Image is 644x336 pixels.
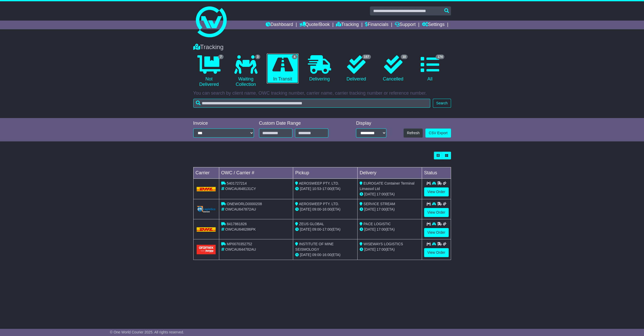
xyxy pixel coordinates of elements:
[227,242,252,246] span: MP0070352752
[292,55,297,59] span: 4
[197,206,216,212] img: GetCarrierServiceLogo
[193,121,254,126] div: Invoice
[433,99,451,108] button: Search
[364,227,376,231] span: [DATE]
[401,55,408,59] span: 10
[356,121,386,126] div: Display
[395,21,416,29] a: Support
[360,181,415,191] span: EUROGATE Container Terminal Limassol Ltd
[424,228,449,237] a: View Order
[362,55,371,59] span: 157
[422,167,451,179] td: Status
[299,202,339,206] span: AEROSWEEP PTY. LTD.
[299,222,324,226] span: ZEUS GLOBAL
[193,167,219,179] td: Carrier
[364,207,376,211] span: [DATE]
[197,245,216,254] img: Aramex.png
[225,187,256,191] span: OWCAU648131CY
[300,253,311,257] span: [DATE]
[424,187,449,196] a: View Order
[377,53,409,84] a: 10 Cancelled
[293,167,358,179] td: Pickup
[227,181,247,185] span: 5401727214
[360,192,420,197] div: (ETA)
[424,248,449,257] a: View Order
[295,252,355,258] div: - (ETA)
[191,43,454,51] div: Tracking
[360,207,420,212] div: (ETA)
[255,55,261,59] span: 3
[357,167,422,179] td: Delivery
[197,227,216,231] img: DHL.png
[300,227,311,231] span: [DATE]
[414,53,446,84] a: 174 All
[227,202,262,206] span: ONEWORLD0000208
[377,192,386,196] span: 17:00
[193,90,451,96] p: You can search by client name, OWC tracking number, carrier name, carrier tracking number or refe...
[377,247,386,251] span: 17:00
[230,53,262,89] a: 3 Waiting Collection
[267,53,298,84] a: 4 In Transit
[403,129,423,138] button: Refresh
[300,207,311,211] span: [DATE]
[295,227,355,232] div: - (ETA)
[364,192,376,196] span: [DATE]
[225,207,256,211] span: OWCAU647872AU
[110,330,184,334] span: © One World Courier 2025. All rights reserved.
[365,21,388,29] a: Financials
[422,21,445,29] a: Settings
[322,187,331,191] span: 17:00
[424,208,449,217] a: View Order
[336,21,359,29] a: Tracking
[197,187,216,191] img: DHL.png
[299,21,330,29] a: Quote/Book
[340,53,372,84] a: 157 Delivered
[266,21,293,29] a: Dashboard
[295,186,355,192] div: - (ETA)
[425,129,451,138] a: CSV Export
[299,181,339,185] span: AEROSWEEP PTY. LTD.
[227,222,247,226] span: 8417861826
[295,207,355,212] div: - (ETA)
[225,227,256,231] span: OWCAU646286PK
[312,207,321,211] span: 09:00
[193,53,225,89] a: 7 Not Delivered
[377,207,386,211] span: 17:00
[312,187,321,191] span: 10:53
[360,227,420,232] div: (ETA)
[363,202,395,206] span: SERVICE STREAM
[322,227,331,231] span: 17:00
[300,187,311,191] span: [DATE]
[363,242,403,246] span: WISEWAYS LOGISTICS
[295,242,333,251] span: INSTITUTE OF MINE SEISMOLOGY
[363,222,391,226] span: PACE LOGISTIC
[360,247,420,252] div: (ETA)
[259,121,341,126] div: Custom Date Range
[225,247,256,251] span: OWCAU644782AU
[377,227,386,231] span: 17:00
[322,207,331,211] span: 16:00
[312,253,321,257] span: 09:00
[436,55,444,59] span: 174
[364,247,376,251] span: [DATE]
[304,53,335,84] a: Delivering
[218,55,224,59] span: 7
[219,167,293,179] td: OWC / Carrier #
[322,253,331,257] span: 16:00
[312,227,321,231] span: 09:00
